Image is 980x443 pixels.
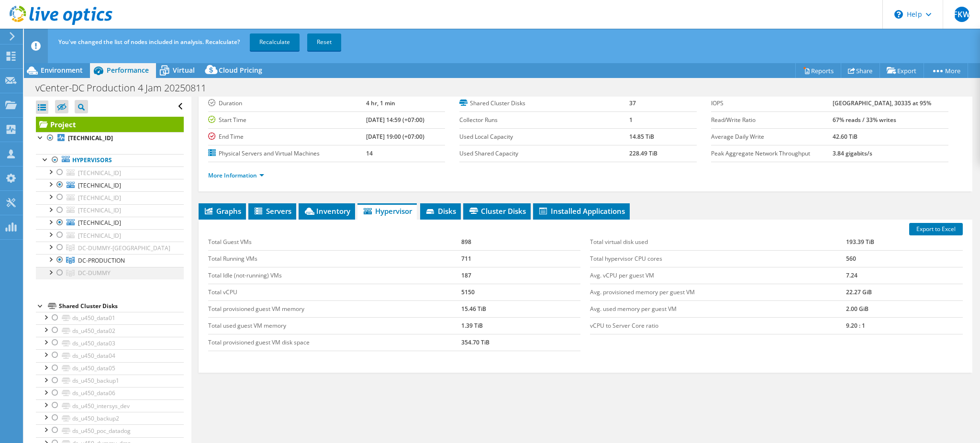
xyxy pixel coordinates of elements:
[846,284,963,300] td: 22.27 GiB
[461,317,581,334] td: 1.39 TiB
[208,99,366,108] label: Duration
[208,284,461,300] td: Total vCPU
[78,194,121,202] span: [TECHNICAL_ID]
[459,132,629,142] label: Used Local Capacity
[833,133,857,141] b: 42.60 TiB
[78,206,121,214] span: [TECHNICAL_ID]
[362,206,412,216] span: Hypervisor
[36,424,184,437] a: ds_u450_poc_datadog
[36,337,184,349] a: ds_u450_data03
[107,66,149,75] span: Performance
[78,269,111,277] span: DC-DUMMY
[68,134,113,142] b: [TECHNICAL_ID]
[795,63,841,78] a: Reports
[590,250,846,267] td: Total hypervisor CPU cores
[36,387,184,399] a: ds_u450_data06
[711,132,833,142] label: Average Daily Write
[253,206,291,216] span: Servers
[36,267,184,279] a: DC-DUMMY
[36,312,184,324] a: ds_u450_data01
[203,206,241,216] span: Graphs
[590,284,846,300] td: Avg. provisioned memory per guest VM
[78,244,170,252] span: DC-DUMMY-[GEOGRAPHIC_DATA]
[36,242,184,254] a: DC-DUMMY-QC
[36,399,184,412] a: ds_u450_intersys_dev
[36,229,184,242] a: [TECHNICAL_ID]
[41,66,83,75] span: Environment
[590,300,846,317] td: Avg. used memory per guest VM
[425,206,456,216] span: Disks
[841,63,880,78] a: Share
[629,133,654,141] b: 14.85 TiB
[58,38,240,46] span: You've changed the list of nodes included in analysis. Recalculate?
[894,10,903,19] svg: \n
[366,149,373,157] b: 14
[36,217,184,229] a: [TECHNICAL_ID]
[461,267,581,284] td: 187
[846,317,963,334] td: 9.20 : 1
[36,324,184,337] a: ds_u450_data02
[36,349,184,362] a: ds_u450_data04
[461,300,581,317] td: 15.46 TiB
[366,133,424,141] b: [DATE] 19:00 (+07:00)
[538,206,625,216] span: Installed Applications
[78,256,125,265] span: DC-PRODUCTION
[78,219,121,227] span: [TECHNICAL_ID]
[366,99,395,107] b: 4 hr, 1 min
[36,375,184,387] a: ds_u450_backup1
[78,169,121,177] span: [TECHNICAL_ID]
[208,250,461,267] td: Total Running VMs
[78,232,121,240] span: [TECHNICAL_ID]
[78,181,121,189] span: [TECHNICAL_ID]
[208,132,366,142] label: End Time
[250,33,300,51] a: Recalculate
[846,234,963,251] td: 193.39 TiB
[36,179,184,191] a: [TECHNICAL_ID]
[307,33,341,51] a: Reset
[36,362,184,375] a: ds_u450_data05
[36,154,184,166] a: Hypervisors
[461,284,581,300] td: 5150
[303,206,350,216] span: Inventory
[833,99,931,107] b: [GEOGRAPHIC_DATA], 30335 at 95%
[629,99,636,107] b: 37
[173,66,195,75] span: Virtual
[219,66,262,75] span: Cloud Pricing
[590,317,846,334] td: vCPU to Server Core ratio
[711,99,833,108] label: IOPS
[208,149,366,158] label: Physical Servers and Virtual Machines
[954,7,969,22] span: FKW
[36,166,184,179] a: [TECHNICAL_ID]
[459,149,629,158] label: Used Shared Capacity
[711,149,833,158] label: Peak Aggregate Network Throughput
[208,171,264,179] a: More Information
[59,300,184,312] div: Shared Cluster Disks
[36,254,184,266] a: DC-PRODUCTION
[31,83,221,93] h1: vCenter-DC Production 4 Jam 20250811
[459,115,629,125] label: Collector Runs
[36,117,184,132] a: Project
[711,115,833,125] label: Read/Write Ratio
[36,132,184,144] a: [TECHNICAL_ID]
[208,317,461,334] td: Total used guest VM memory
[459,99,629,108] label: Shared Cluster Disks
[846,267,963,284] td: 7.24
[36,191,184,204] a: [TECHNICAL_ID]
[36,412,184,424] a: ds_u450_backup2
[36,204,184,217] a: [TECHNICAL_ID]
[208,267,461,284] td: Total Idle (not-running) VMs
[461,250,581,267] td: 711
[208,334,461,351] td: Total provisioned guest VM disk space
[468,206,526,216] span: Cluster Disks
[833,149,872,157] b: 3.84 gigabits/s
[366,116,424,124] b: [DATE] 14:59 (+07:00)
[833,116,896,124] b: 67% reads / 33% writes
[629,149,657,157] b: 228.49 TiB
[208,300,461,317] td: Total provisioned guest VM memory
[590,267,846,284] td: Avg. vCPU per guest VM
[924,63,968,78] a: More
[590,234,846,251] td: Total virtual disk used
[846,250,963,267] td: 560
[208,234,461,251] td: Total Guest VMs
[461,334,581,351] td: 354.70 TiB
